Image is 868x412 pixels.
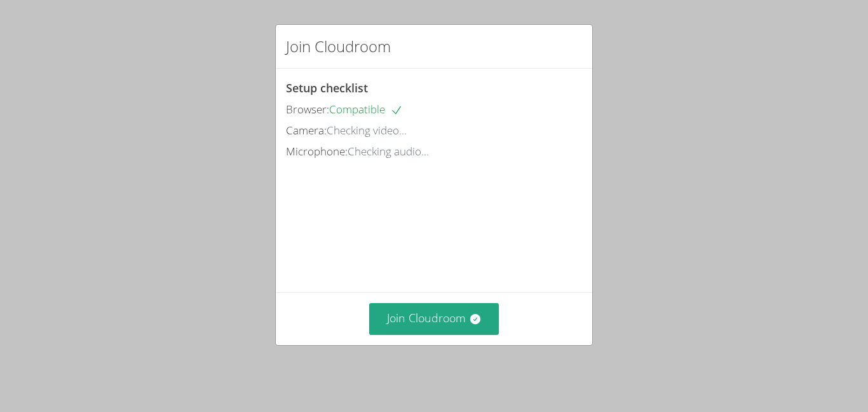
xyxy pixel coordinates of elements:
[327,123,407,138] span: Checking video...
[286,102,329,117] span: Browser:
[286,123,327,138] span: Camera:
[286,144,348,159] span: Microphone:
[286,80,368,96] span: Setup checklist
[369,303,499,334] button: Join Cloudroom
[348,144,429,159] span: Checking audio...
[286,35,391,58] h2: Join Cloudroom
[329,102,403,117] span: Compatible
